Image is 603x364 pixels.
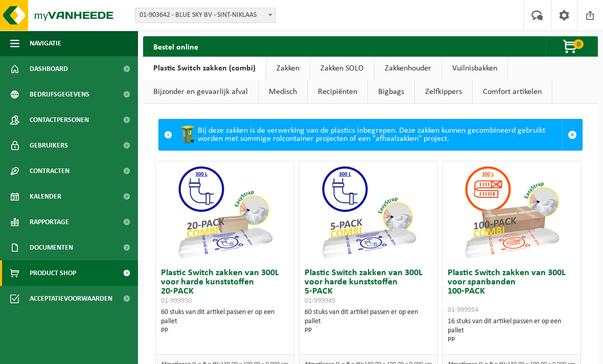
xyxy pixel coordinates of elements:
[135,8,275,22] span: 01-903642 - BLUE SKY BV - SINT-NIKLAAS
[317,161,420,263] img: 01-999949
[143,36,208,56] h2: Bestel online
[143,80,258,104] a: Bijzonder en gevaarlijk afval
[448,306,478,314] span: 01-999954
[30,107,89,133] span: Contactpersonen
[375,57,442,80] a: Zakkenhouder
[30,31,61,56] span: Navigatie
[161,326,289,335] div: PP
[460,161,563,263] img: 01-999954
[368,80,414,104] a: Bigbags
[30,184,61,209] span: Kalender
[305,326,432,335] div: PP
[30,260,76,286] span: Product Shop
[177,119,562,150] div: Bij deze zakken is de verwerking van de plastics inbegrepen. Deze zakken kunnen gecombineerd gebr...
[305,297,335,305] span: 01-999949
[448,317,575,345] div: 16 stuks van dit artikel passen er op een pallet
[442,57,507,80] a: Vuilnisbakken
[415,80,472,104] a: Zelfkippers
[305,269,432,305] h3: Plastic Switch zakken van 300L voor harde kunststoffen 5-PACK
[473,80,552,104] a: Comfort artikelen
[30,82,89,107] span: Bedrijfsgegevens
[177,125,198,145] img: WB-0240-HPE-GN-50.png
[30,133,68,158] span: Gebruikers
[562,119,582,150] a: Sluit melding
[30,158,69,184] span: Contracten
[448,269,575,314] h3: Plastic Switch zakken van 300L voor spanbanden 100-PACK
[259,80,307,104] a: Medisch
[161,297,192,305] span: 01-999950
[448,335,575,345] div: PP
[266,57,310,80] a: Zakken
[310,57,374,80] a: Zakken SOLO
[30,235,73,260] span: Documenten
[305,308,432,335] div: 60 stuks van dit artikel passen er op een pallet
[30,209,69,235] span: Rapportage
[30,286,112,311] span: Acceptatievoorwaarden
[546,36,597,57] button: 0
[174,161,276,263] img: 01-999950
[135,8,276,23] span: 01-903642 - BLUE SKY BV - SINT-NIKLAAS
[143,57,266,80] a: Plastic Switch zakken (combi)
[573,39,584,49] span: 0
[30,56,68,82] span: Dashboard
[161,308,289,335] div: 60 stuks van dit artikel passen er op een pallet
[161,269,289,305] h3: Plastic Switch zakken van 300L voor harde kunststoffen 20-PACK
[308,80,367,104] a: Recipiënten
